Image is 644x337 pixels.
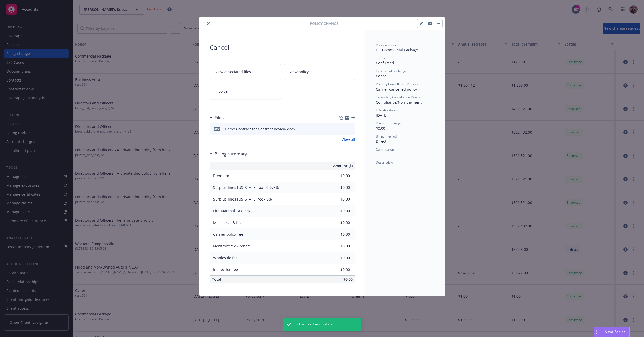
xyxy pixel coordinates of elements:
span: [DATE] [376,113,388,118]
span: Type of policy change [376,69,407,73]
span: Misc taxes & fees [213,220,243,225]
input: 0.00 [319,254,353,261]
a: View associated files [210,64,281,80]
span: Surplus lines [US_STATE] fee - 0% [213,197,272,202]
span: Fire Marshal Tax - 0% [213,208,251,213]
span: Carrier cancelled policy [376,87,417,92]
span: Inspection fee [213,267,238,272]
span: Cancel [376,73,388,78]
span: Status [376,56,385,60]
input: 0.00 [319,219,353,226]
a: View all [342,137,355,142]
input: 0.00 [319,230,353,238]
span: Amount ($) [333,163,353,168]
span: Premium [213,173,229,178]
span: $0.00 [376,126,385,131]
input: 0.00 [319,172,353,179]
span: Total [212,277,221,282]
span: View associated files [215,69,251,74]
h3: Files [214,114,224,121]
span: Policy Change [310,21,339,26]
span: Surplus lines [US_STATE] tax - 0.975% [213,185,279,190]
span: Wholesale fee [213,255,238,260]
span: docx [214,127,220,131]
span: Invoice [215,89,228,94]
div: Billing summary [210,151,247,157]
div: Files [210,114,224,121]
span: Secondary Cancellation Reason [376,95,421,99]
span: Newfront fee / rebate [213,244,251,248]
a: Invoice [210,83,281,99]
span: Policy ended successfully [295,322,332,327]
button: download file [340,126,344,132]
a: View policy [284,64,355,80]
button: close [206,20,212,27]
span: Direct [376,139,386,144]
button: preview file [348,126,353,132]
span: Nova Assist [605,329,625,334]
input: 0.00 [319,265,353,273]
span: Primary Cancellation Reason [376,82,418,86]
div: Demo Contract for Contract Review.docx [225,126,295,132]
span: Cancel [210,43,355,52]
input: 0.00 [319,242,353,250]
input: 0.00 [319,183,353,191]
input: 0.00 [319,207,353,215]
span: Effective date [376,108,396,113]
span: Compliance/Non-payment [376,100,422,105]
span: Policy number [376,43,396,47]
span: Description [376,160,393,165]
input: 0.00 [319,195,353,203]
span: Confirmed [376,60,394,65]
h3: Billing summary [214,151,247,157]
span: Carrier policy fee [213,232,243,237]
span: View policy [289,69,309,74]
div: Drag to move [594,327,601,337]
span: Premium change [376,121,401,126]
span: Commission [376,147,394,152]
button: Nova Assist [594,327,630,337]
span: GG Commercial Package [376,47,418,52]
span: - [376,152,377,157]
span: Billing method [376,134,397,139]
span: $0.00 [343,277,353,282]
